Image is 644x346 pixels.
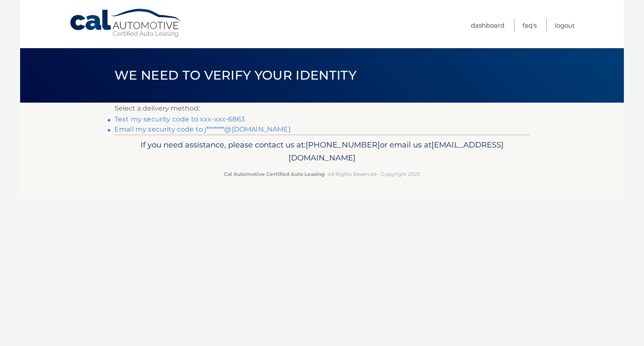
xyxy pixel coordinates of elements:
[114,115,245,123] a: Text my security code to xxx-xxx-6863
[555,18,575,32] a: Logout
[120,170,524,178] p: - All Rights Reserved - Copyright 2025
[114,103,530,114] p: Select a delivery method:
[306,140,380,150] span: [PHONE_NUMBER]
[120,138,524,165] p: If you need assistance, please contact us at: or email us at
[114,67,356,83] span: We need to verify your identity
[69,8,182,38] a: Cal Automotive
[471,18,504,32] a: Dashboard
[114,125,291,133] a: Email my security code to j*******@[DOMAIN_NAME]
[224,171,325,177] strong: Cal Automotive Certified Auto Leasing
[522,18,537,32] a: FAQ's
